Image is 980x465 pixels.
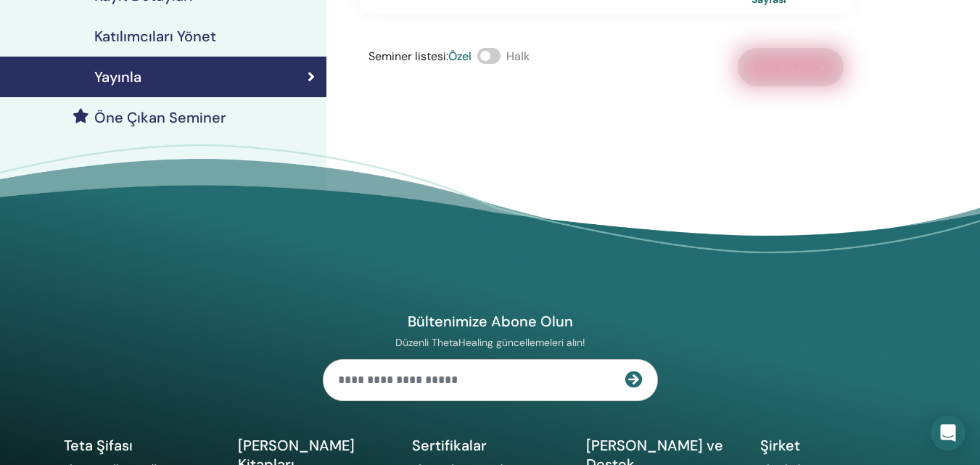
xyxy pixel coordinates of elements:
[760,436,800,455] font: Şirket
[395,336,585,349] font: Düzenli ThetaHealing güncellemeleri alın!
[368,49,446,64] font: Seminer listesi
[448,49,472,64] font: Özel
[931,416,965,450] div: Intercom Messenger'ı açın
[94,108,226,127] font: Öne Çıkan Seminer
[64,436,133,455] font: Teta Şifası
[94,27,216,46] font: Katılımcıları Yönet
[446,49,448,64] font: :
[506,49,530,64] font: Halk
[94,67,141,86] font: Yayınla
[412,436,487,455] font: Sertifikalar
[408,312,573,331] font: Bültenimize Abone Olun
